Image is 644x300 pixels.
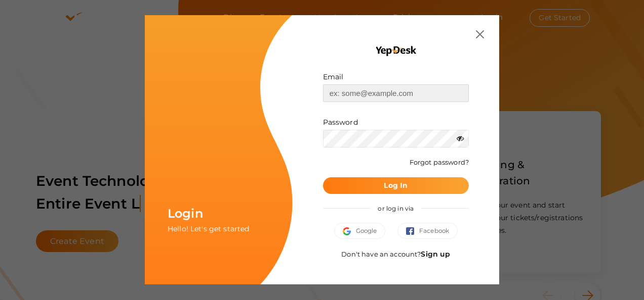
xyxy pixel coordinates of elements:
img: YEP_black_cropped.png [375,45,417,57]
span: or log in via [370,197,421,220]
span: Login [168,206,203,221]
span: Don't have an account? [341,250,450,258]
span: Hello! Let's get started [168,224,249,233]
img: facebook.svg [406,227,419,235]
button: Google [334,223,386,239]
span: Google [343,226,377,236]
b: Log In [384,181,408,190]
label: Email [323,72,344,82]
span: Facebook [406,226,449,236]
img: close.svg [476,30,484,38]
button: Facebook [397,223,458,239]
a: Forgot password? [410,158,469,166]
button: Log In [323,177,469,194]
a: Sign up [421,249,450,259]
img: google.svg [343,227,356,235]
label: Password [323,117,358,127]
input: ex: some@example.com [323,84,469,102]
